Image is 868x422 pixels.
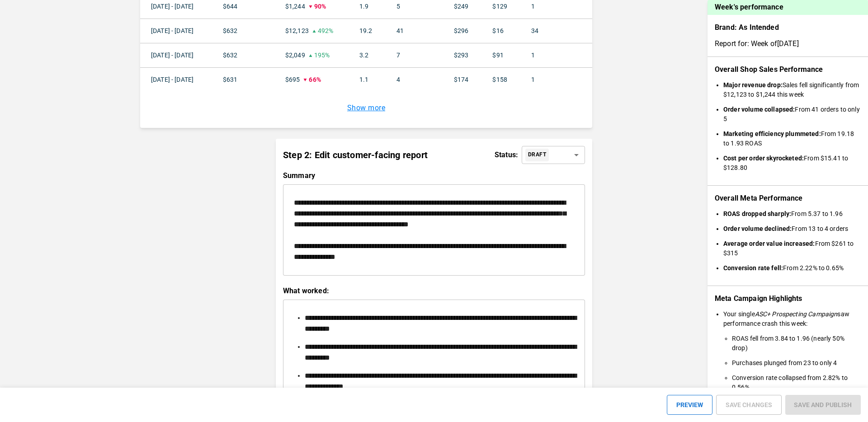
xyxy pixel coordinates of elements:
[443,43,481,68] td: $293
[481,19,520,43] td: $16
[140,68,212,92] td: [DATE] - [DATE]
[715,3,783,12] p: Week's performance
[386,68,443,92] td: 4
[309,75,321,84] p: 66%
[715,193,861,204] p: Overall Meta Performance
[349,19,386,43] td: 19.2
[294,197,575,263] div: rdw-editor
[732,373,861,392] li: Conversion rate collapsed from 2.82% to 0.56%
[715,293,861,304] p: Meta Campaign Highlights
[723,209,861,219] li: From 5.37 to 1.96
[723,225,792,232] b: Order volume declined:
[667,395,712,415] button: PREVIEW
[283,148,428,162] p: Step 2: Edit customer-facing report
[715,64,861,75] p: Overall Shop Sales Performance
[723,129,861,148] li: From 19.18 to 1.93 ROAS
[723,154,861,173] li: From $15.41 to $128.80
[344,99,389,117] button: Show more
[285,51,305,60] p: $2,049
[314,51,330,60] p: 195%
[314,2,326,11] p: 90%
[140,19,212,43] td: [DATE] - [DATE]
[285,75,300,84] p: $695
[723,130,821,137] b: Marketing efficiency plummeted:
[723,240,815,247] b: Average order value increased:
[285,26,309,36] p: $12,123
[283,300,585,405] div: rdw-wrapper
[732,358,861,368] li: Purchases plunged from 23 to only 4
[723,81,783,89] b: Major revenue drop:
[140,43,212,68] td: [DATE] - [DATE]
[715,38,861,49] p: Report for: Week of [DATE]
[723,106,795,113] b: Order volume collapsed:
[285,2,305,11] p: $1,244
[349,68,386,92] td: 1.1
[283,286,585,296] p: What worked:
[283,185,585,275] div: rdw-wrapper
[723,263,861,273] li: From 2.22% to 0.65%
[715,22,861,33] p: Brand: As Intended
[349,43,386,68] td: 3.2
[481,43,520,68] td: $91
[723,224,861,234] li: From 13 to 4 orders
[212,19,274,43] td: $632
[481,68,520,92] td: $158
[723,210,791,217] b: ROAS dropped sharply:
[495,150,518,160] p: Status:
[723,80,861,99] li: Sales fell significantly from $12,123 to $1,244 this week
[294,313,575,392] div: rdw-editor
[723,239,861,258] li: From $261 to $315
[755,310,838,318] em: ASC+ Prospecting Campaign
[520,43,592,68] td: 1
[723,309,861,328] li: Your single saw performance crash this week:
[212,43,274,68] td: $632
[318,26,334,36] p: 492%
[723,105,861,124] li: From 41 orders to only 5
[283,171,585,181] p: Summary
[212,68,274,92] td: $631
[443,68,481,92] td: $174
[520,68,592,92] td: 1
[723,264,783,272] b: Conversion rate fell:
[723,155,804,162] b: Cost per order skyrocketed:
[732,334,861,353] li: ROAS fell from 3.84 to 1.96 (nearly 50% drop)
[386,19,443,43] td: 41
[386,43,443,68] td: 7
[520,19,592,43] td: 34
[443,19,481,43] td: $296
[525,149,549,161] div: DRAFT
